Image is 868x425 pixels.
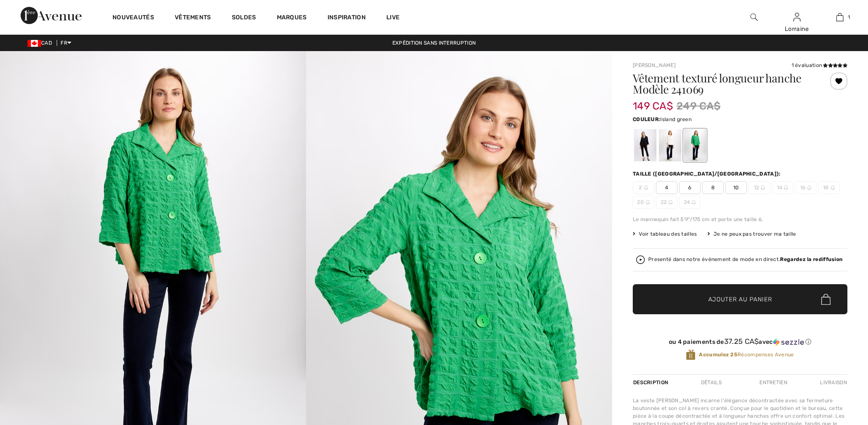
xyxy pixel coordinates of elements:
[633,375,670,390] div: Description
[677,98,720,114] span: 249 CA$
[724,337,759,346] span: 37.25 CA$
[708,295,772,304] span: Ajouter au panier
[633,216,847,223] div: Le mannequin fait 5'9"/175 cm et porte une taille 6.
[750,12,758,22] img: recherche
[836,12,844,22] img: Mon panier
[694,375,729,390] div: Détails
[633,181,654,194] span: 2
[679,181,701,194] span: 6
[660,116,692,122] span: Island green
[112,14,154,23] a: Nouveautés
[773,338,804,346] img: Sezzle
[780,256,843,262] strong: Regardez la rediffusion
[784,185,788,190] img: ring-m.svg
[633,337,847,346] div: ou 4 paiements de avec
[776,24,818,33] div: Lorraine
[27,40,55,46] span: CAD
[793,13,801,21] a: Se connecter
[644,185,648,190] img: ring-m.svg
[633,284,847,314] button: Ajouter au panier
[807,185,811,190] img: ring-m.svg
[707,230,796,238] div: Je ne peux pas trouver ma taille
[818,375,847,390] div: Livraison
[686,349,695,361] img: Récompenses Avenue
[795,181,816,194] span: 16
[633,73,812,95] h1: Vêtement texturé longueur hanche Modèle 241069
[175,14,211,23] a: Vêtements
[648,257,843,262] div: Presenté dans notre événement de mode en direct.
[668,200,673,204] img: ring-m.svg
[61,40,71,46] span: FR
[699,351,794,358] span: Récompenses Avenue
[793,12,801,22] img: Mes infos
[27,40,41,47] img: Canadian Dollar
[633,116,660,122] span: Couleur:
[702,181,724,194] span: 8
[752,375,795,390] div: Entretien
[656,181,677,194] span: 4
[725,181,747,194] span: 10
[772,181,793,194] span: 14
[692,200,696,204] img: ring-m.svg
[659,129,681,161] div: Blanc
[818,181,840,194] span: 18
[684,129,706,161] div: Island green
[232,14,256,23] a: Soldes
[821,294,831,305] img: Bag.svg
[328,14,366,23] span: Inspiration
[761,185,765,190] img: ring-m.svg
[646,200,650,204] img: ring-m.svg
[633,196,654,209] span: 20
[848,13,850,21] span: 1
[633,337,847,349] div: ou 4 paiements de37.25 CA$avecSezzle Cliquez pour en savoir plus sur Sezzle
[633,230,697,238] span: Voir tableau des tailles
[634,129,656,161] div: Noir
[699,352,737,358] strong: Accumulez 25
[21,7,82,24] img: 1ère Avenue
[636,255,645,264] img: Regardez la rediffusion
[633,170,783,178] div: Taille ([GEOGRAPHIC_DATA]/[GEOGRAPHIC_DATA]):
[819,12,861,22] a: 1
[277,14,307,23] a: Marques
[633,62,676,68] a: [PERSON_NAME]
[633,91,673,112] span: 149 CA$
[831,185,835,190] img: ring-m.svg
[792,61,847,69] div: 1 évaluation
[749,181,770,194] span: 12
[679,196,701,209] span: 24
[656,196,677,209] span: 22
[386,13,400,22] a: Live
